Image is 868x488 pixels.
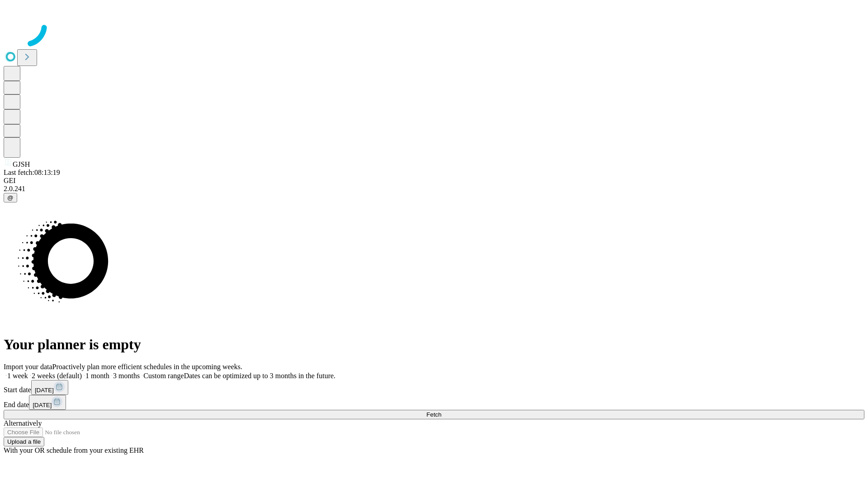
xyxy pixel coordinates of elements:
[52,363,242,371] span: Proactively plan more efficient schedules in the upcoming weeks.
[4,363,52,371] span: Import your data
[4,380,864,395] div: Start date
[4,410,864,419] button: Fetch
[7,194,14,201] span: @
[33,402,52,408] span: [DATE]
[4,395,864,410] div: End date
[143,372,184,380] span: Custom range
[4,169,60,176] span: Last fetch: 08:13:19
[113,372,140,380] span: 3 months
[85,372,109,380] span: 1 month
[426,411,441,418] span: Fetch
[4,185,864,193] div: 2.0.241
[7,372,28,380] span: 1 week
[4,437,44,446] button: Upload a file
[32,372,82,380] span: 2 weeks (default)
[31,380,68,395] button: [DATE]
[29,395,66,410] button: [DATE]
[184,372,335,380] span: Dates can be optimized up to 3 months in the future.
[35,387,54,394] span: [DATE]
[4,193,17,202] button: @
[4,419,42,427] span: Alternatively
[4,336,864,353] h1: Your planner is empty
[4,177,864,185] div: GEI
[13,160,30,168] span: GJSH
[4,446,144,454] span: With your OR schedule from your existing EHR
